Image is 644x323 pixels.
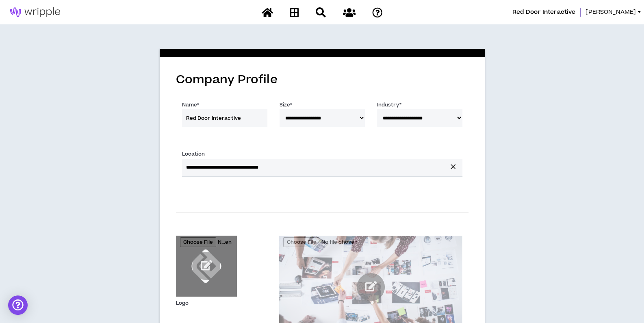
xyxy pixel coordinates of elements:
[182,98,199,108] label: Name
[585,8,636,17] span: [PERSON_NAME]
[176,71,278,88] span: Company Profile
[182,147,205,158] label: Location
[176,297,189,307] label: Logo
[512,8,575,17] span: Red Door Interactive
[8,295,28,315] div: Open Intercom Messenger
[377,98,401,108] label: Industry
[280,98,293,108] label: Size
